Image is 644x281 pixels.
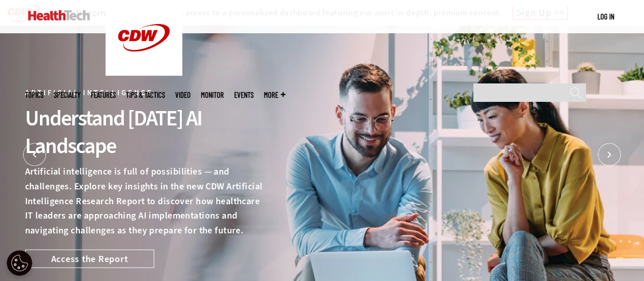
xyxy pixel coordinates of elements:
a: Access the Report [25,249,154,268]
div: User menu [597,11,614,22]
span: More [264,91,285,99]
span: Topics [25,91,44,99]
a: Features [91,91,116,99]
a: Tips & Tactics [126,91,165,99]
a: Events [234,91,254,99]
a: MonITor [201,91,224,99]
a: Video [175,91,191,99]
span: Specialty [54,91,80,99]
button: Prev [23,143,46,166]
button: Open Preferences [7,250,32,276]
p: Artificial intelligence is full of possibilities — and challenges. Explore key insights in the ne... [25,164,263,238]
a: CDW [106,68,182,78]
div: Understand [DATE] AI Landscape [25,104,263,160]
img: Home [28,10,90,20]
div: Cookie Settings [7,250,32,276]
a: Log in [597,12,614,21]
button: Next [598,143,621,166]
